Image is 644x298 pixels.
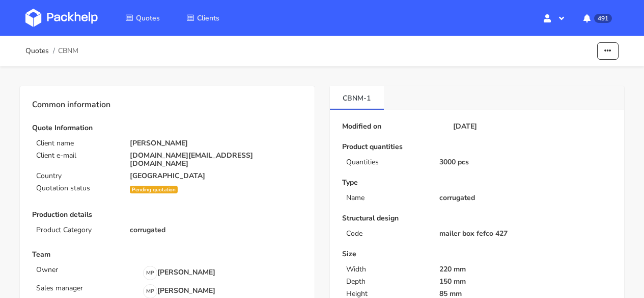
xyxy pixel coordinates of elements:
span: CBNM [58,47,78,55]
p: corrugated [439,194,612,202]
p: Structural design [342,214,612,222]
p: [PERSON_NAME] [130,139,302,147]
p: mailer box fefco 427 [439,230,612,238]
p: Owner [36,266,138,274]
p: Client name [36,139,118,147]
p: Quote Information [32,124,302,132]
p: [GEOGRAPHIC_DATA] [130,172,302,180]
p: Quotation status [36,184,118,192]
p: Width [346,265,428,274]
span: 491 [594,14,612,23]
a: Quotes [25,47,49,55]
p: Production details [32,211,302,219]
a: Clients [174,9,232,27]
div: Pending quotation [130,186,178,193]
span: MP [144,266,157,280]
p: [PERSON_NAME] [143,266,215,280]
p: Depth [346,278,428,286]
img: Dashboard [25,9,98,27]
a: CBNM-1 [330,86,384,109]
p: Product quantities [342,143,612,151]
p: Sales manager [36,284,138,292]
p: Name [346,194,428,202]
span: MP [144,285,157,298]
p: corrugated [130,226,302,234]
p: Common information [32,98,302,112]
nav: breadcrumb [25,41,78,61]
p: 220 mm [439,265,612,274]
p: Client e-mail [36,152,118,160]
p: [DATE] [453,122,477,131]
span: Quotes [136,13,160,23]
span: Clients [197,13,219,23]
p: [DOMAIN_NAME][EMAIL_ADDRESS][DOMAIN_NAME] [130,152,302,168]
a: Quotes [113,9,172,27]
p: Code [346,230,428,238]
p: 85 mm [439,290,612,298]
p: Modified on [342,122,449,131]
p: Size [342,250,612,258]
p: 150 mm [439,278,612,286]
p: 3000 pcs [439,158,612,166]
p: Type [342,179,612,187]
p: Height [346,290,428,298]
button: 491 [575,9,619,27]
p: Country [36,172,118,180]
p: Team [32,251,302,259]
p: Quantities [346,158,428,166]
p: Product Category [36,226,118,234]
